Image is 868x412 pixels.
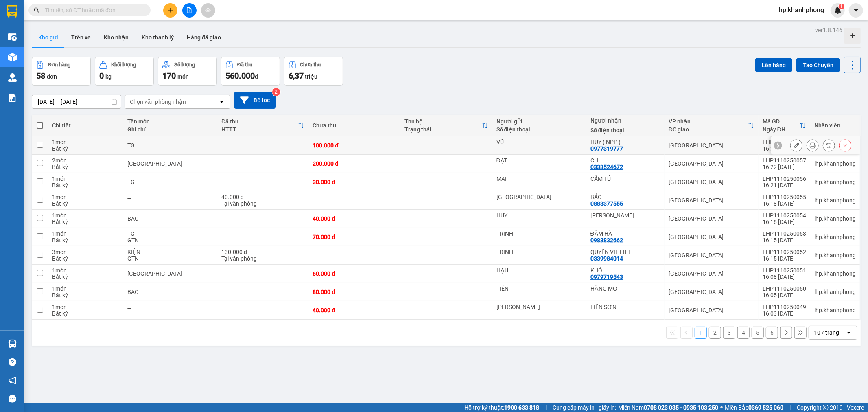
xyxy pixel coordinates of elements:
span: copyright [823,405,829,410]
div: lhp.khanhphong [814,179,856,185]
span: Hỗ trợ kỹ thuật: [464,403,539,412]
div: 100.000 đ [313,142,396,149]
div: TX [127,270,213,277]
div: 0979719543 [590,274,623,280]
div: CẨM TÚ [590,175,660,182]
button: aim [201,3,215,18]
div: Bất kỳ [52,200,119,207]
span: | [545,403,547,412]
div: 80.000 đ [313,289,396,295]
div: Người nhận [590,117,660,124]
div: Bất kỳ [52,145,119,152]
span: đơn [47,73,57,80]
b: [DOMAIN_NAME] [68,31,112,37]
svg: open [846,329,852,336]
div: VŨ [496,139,582,145]
button: 5 [752,327,764,339]
div: 70.000 đ [313,234,396,240]
div: [GEOGRAPHIC_DATA] [669,252,754,259]
div: 16:22 [DATE] [763,164,806,170]
div: Chưa thu [313,122,396,129]
button: caret-down [849,3,863,18]
button: 4 [737,327,750,339]
div: GTN [127,255,213,262]
button: 6 [766,327,778,339]
sup: 2 [272,88,280,96]
div: 1 món [52,212,119,219]
span: notification [9,377,16,384]
div: 16:18 [DATE] [763,200,806,207]
button: plus [163,3,177,18]
div: Đơn hàng [48,62,70,68]
div: HUY ( NPP ) [590,139,660,145]
div: 0977319777 [590,145,623,152]
div: TRINH [496,230,582,237]
div: 1 món [52,194,119,200]
div: 1 món [52,304,119,310]
img: solution-icon [8,94,17,102]
div: 200.000 đ [313,160,396,167]
div: LIÊN SƠN [590,304,660,310]
div: ver 1.8.146 [815,26,842,35]
div: 0888377555 [590,200,623,207]
div: Tên món [127,118,213,125]
strong: 0369 525 060 [748,404,783,411]
div: T [127,307,213,313]
button: Số lượng170món [158,57,217,86]
div: 1 món [52,285,119,292]
div: KHÁNH MINH [496,304,582,310]
div: 0333524672 [590,164,623,170]
span: plus [168,7,173,13]
div: Ghi chú [127,126,213,133]
div: BẢO [590,194,660,200]
div: HẬU [496,267,582,274]
span: 560.000 [225,71,255,81]
button: Hàng đã giao [180,28,227,47]
span: file-add [186,7,192,13]
div: BAO [127,289,213,295]
div: Bất kỳ [52,182,119,188]
button: 1 [695,327,707,339]
div: LHP1110250058 [763,139,806,145]
span: Cung cấp máy in - giấy in: [553,403,616,412]
span: 1 [840,4,843,9]
div: Thu hộ [404,118,482,125]
sup: 1 [839,4,844,9]
div: HTTT [221,126,298,133]
div: Nhân viên [814,122,856,129]
div: Đã thu [221,118,298,125]
div: 16:05 [DATE] [763,292,806,298]
div: lhp.khanhphong [814,215,856,222]
div: HUY [496,212,582,219]
div: TG [127,179,213,185]
div: Số lượng [174,62,195,68]
button: Kho gửi [32,28,65,47]
div: 2 món [52,157,119,164]
div: Tại văn phòng [221,200,304,207]
div: 0339984014 [590,255,623,262]
span: Miền Bắc [725,403,783,412]
div: LHP1110250050 [763,285,806,292]
div: Bất kỳ [52,292,119,298]
strong: 1900 633 818 [504,404,539,411]
button: Tạo Chuyến [796,58,840,72]
div: KHÓI [590,267,660,274]
input: Select a date range. [32,95,121,108]
div: Chi tiết [52,122,119,129]
div: 30.000 đ [313,179,396,185]
div: Tạo kho hàng mới [844,28,861,44]
div: 1 món [52,175,119,182]
button: Kho thanh lý [135,28,180,47]
div: QUANG PHÚC [590,212,660,219]
img: logo.jpg [10,10,51,51]
button: Bộ lọc [234,92,276,109]
div: Trạng thái [404,126,482,133]
img: logo.jpg [88,10,108,30]
span: kg [105,73,112,80]
div: 130.000 đ [221,249,304,255]
div: lhp.khanhphong [814,270,856,277]
div: Số điện thoại [590,127,660,134]
div: Người gửi [496,118,582,125]
b: [PERSON_NAME] [10,53,46,91]
div: TX [127,160,213,167]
